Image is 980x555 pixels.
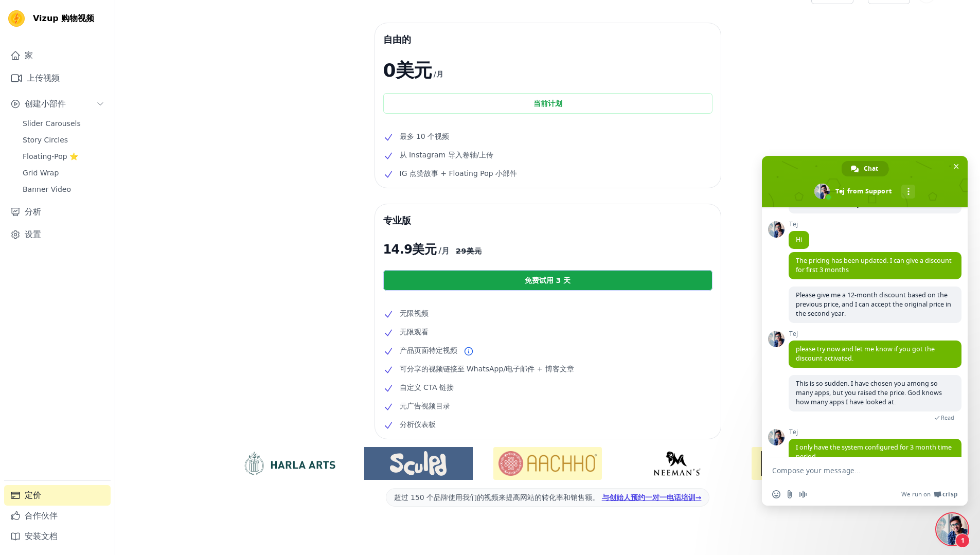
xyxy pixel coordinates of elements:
[942,490,957,498] span: Crisp
[955,533,970,548] span: 1
[796,256,952,274] span: The pricing has been updated. I can give a discount for first 3 months
[901,490,931,498] span: We run on
[4,94,111,114] button: 创建小部件
[23,135,68,145] span: Story Circles
[33,13,94,23] font: Vizup 购物视频
[16,116,111,131] a: Slider Carousels
[786,490,794,498] span: Send a file
[941,414,954,421] span: Read
[16,182,111,196] a: Banner Video
[25,229,41,239] font: 设置
[752,447,860,480] img: 灵魂花
[842,161,888,176] a: Chat
[796,291,951,318] span: Please give me a 12-month discount based on the previous price, and I can accept the original pri...
[796,379,942,406] span: This is so sudden. I have chosen you among so many apps, but you raised the price. God knows how ...
[25,531,58,541] font: 安装文档
[412,242,436,257] font: 美元
[493,447,602,480] img: 阿霍
[772,490,780,498] span: Insert an emoji
[4,485,111,506] a: 定价
[772,457,937,483] textarea: Compose your message...
[400,132,450,140] font: 最多 10 个视频
[364,451,473,476] img: Sculpd US
[533,99,562,108] font: 当前计划
[796,235,802,244] span: Hi
[525,276,571,284] font: 免费试用 3 天
[901,490,957,498] a: We run onCrisp
[25,490,41,500] font: 定价
[796,443,952,461] span: I only have the system configured for 3 month time period.
[383,34,411,45] font: 自由的
[400,169,518,177] font: IG 点赞故事 + Floating Pop 小部件
[4,506,111,526] a: 合作伙伴
[4,68,111,88] a: 上传视频
[622,451,731,476] img: 尼曼
[8,10,25,27] img: Vizup
[383,270,712,291] a: 免费试用 3 天
[796,345,935,363] span: please try now and let me know if you got the discount activated.
[951,161,961,172] span: Close chat
[27,73,60,83] font: 上传视频
[383,60,432,81] font: 0美元
[467,247,482,255] font: 美元
[16,166,111,180] a: Grid Wrap
[400,365,574,373] font: 可分享的视频链接至 WhatsApp/电子邮件 + 博客文章
[400,420,436,428] font: 分析仪表板
[799,490,807,498] span: Audio message
[602,493,702,502] a: 与创始人预约一对一电话培训
[400,151,494,159] font: 从 Instagram 导入卷轴/上传
[438,246,450,256] font: /月
[400,346,457,354] font: 产品页面特定视频
[937,514,968,545] a: Close chat
[16,149,111,164] a: Floating-Pop ⭐
[23,151,78,162] span: Floating-Pop ⭐
[789,330,961,337] span: Tej
[23,118,81,129] span: Slider Carousels
[16,133,111,147] a: Story Circles
[383,242,413,257] font: 14.9
[4,224,111,245] a: 设置
[235,451,344,476] img: 哈拉艺术
[789,221,809,228] span: Tej
[23,184,71,194] span: Banner Video
[383,215,411,226] font: 专业版
[400,309,429,317] font: 无限视频
[789,428,961,436] span: Tej
[4,526,111,547] a: 安装文档
[25,207,41,217] font: 分析
[864,161,878,176] span: Chat
[4,45,111,66] a: 家
[25,99,66,109] font: 创建小部件
[23,168,59,178] span: Grid Wrap
[400,383,454,391] font: 自定义 CTA 链接
[4,202,111,222] a: 分析
[25,511,58,521] font: 合作伙伴
[434,70,443,78] font: /月
[456,247,467,255] font: 29
[400,402,450,410] font: 元广告视频目录
[400,328,429,336] font: 无限观看
[25,50,33,60] font: 家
